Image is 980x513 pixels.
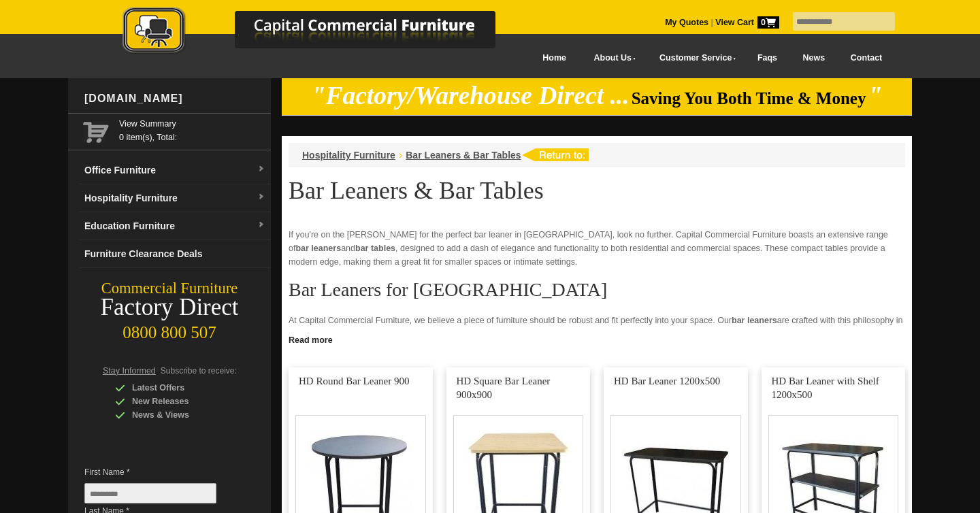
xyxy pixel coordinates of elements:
li: › [399,148,402,162]
div: New Releases [115,395,244,408]
a: View Summary [119,117,265,131]
span: First Name * [84,465,237,479]
img: return to [521,148,589,161]
span: Saving You Both Time & Money [632,89,866,107]
div: Latest Offers [115,381,244,395]
a: Furniture Clearance Deals [79,240,271,268]
span: 0 [757,16,779,29]
p: If you're on the [PERSON_NAME] for the perfect bar leaner in [GEOGRAPHIC_DATA], look no further. ... [289,228,905,269]
a: Click to read more [282,330,912,347]
span: Stay Informed [103,366,156,376]
a: Education Furnituredropdown [79,212,271,240]
a: News [790,43,838,73]
a: Contact [838,43,895,73]
div: Commercial Furniture [68,279,271,298]
a: View Cart0 [713,18,779,27]
div: [DOMAIN_NAME] [79,78,271,119]
strong: View Cart [715,18,779,27]
a: Hospitality Furniture [302,150,395,161]
div: News & Views [115,408,244,422]
strong: bar leaners [295,244,341,253]
strong: bar leaners [732,316,777,325]
input: First Name * [84,483,216,503]
em: "Factory/Warehouse Direct ... [312,82,630,110]
a: About Us [579,43,644,73]
a: Customer Service [644,43,745,73]
div: 0800 800 507 [68,316,271,342]
img: dropdown [257,193,265,201]
span: Subscribe to receive: [161,366,237,376]
a: Office Furnituredropdown [79,156,271,184]
img: dropdown [257,221,265,229]
em: " [868,82,883,110]
div: Factory Direct [68,298,271,317]
img: Capital Commercial Furniture Logo [85,7,561,56]
a: Faqs [745,43,790,73]
strong: bar tables [355,244,395,253]
a: Capital Commercial Furniture Logo [85,7,561,61]
p: At Capital Commercial Furniture, we believe a piece of furniture should be robust and fit perfect... [289,314,905,368]
a: Hospitality Furnituredropdown [79,184,271,212]
a: Bar Leaners & Bar Tables [406,150,521,161]
span: 0 item(s), Total: [119,117,265,142]
a: My Quotes [665,18,708,27]
h2: Bar Leaners for [GEOGRAPHIC_DATA] [289,280,905,300]
h1: Bar Leaners & Bar Tables [289,178,905,203]
img: dropdown [257,165,265,173]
